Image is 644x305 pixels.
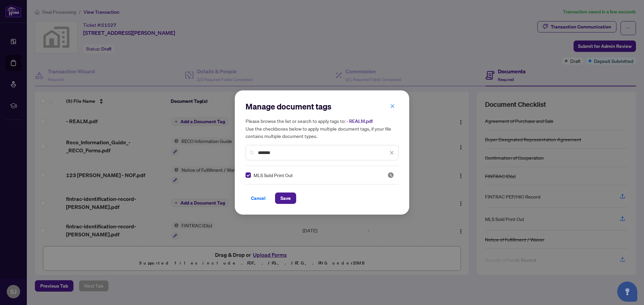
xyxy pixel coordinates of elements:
[387,172,394,178] span: Pending Review
[246,117,398,140] h5: Please browse the list or search to apply tags to: Use the checkboxes below to apply multiple doc...
[275,193,296,204] button: Save
[617,282,637,302] button: Open asap
[254,171,293,179] span: MLS Sold Print Out
[346,118,373,124] span: - REALM.pdf
[246,101,398,112] h2: Manage document tags
[246,193,271,204] button: Cancel
[390,104,395,108] span: close
[251,193,266,204] span: Cancel
[389,150,394,155] span: close
[280,193,291,204] span: Save
[387,172,394,178] img: status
